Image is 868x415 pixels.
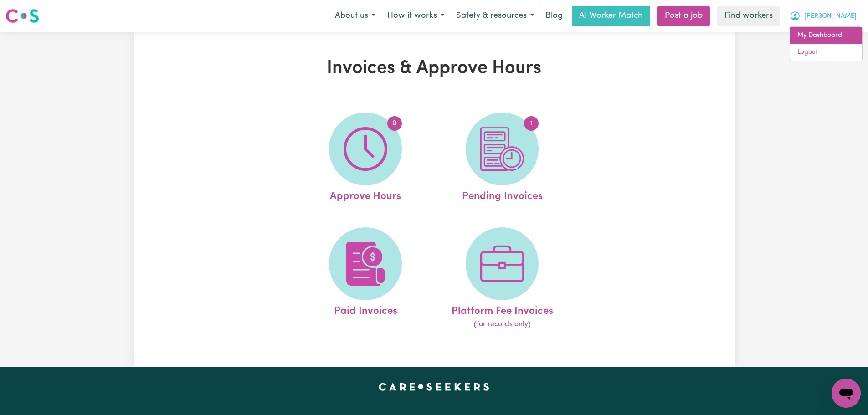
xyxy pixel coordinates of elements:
[330,185,401,205] span: Approve Hours
[387,116,402,131] span: 0
[329,6,381,26] button: About us
[239,57,629,79] h1: Invoices & Approve Hours
[804,11,857,21] span: [PERSON_NAME]
[379,383,489,390] a: Careseekers home page
[717,6,780,26] a: Find workers
[790,27,862,44] a: My Dashboard
[450,6,540,26] button: Safety & resources
[524,116,539,131] span: 1
[437,227,568,330] a: Platform Fee Invoices(for records only)
[832,379,861,408] iframe: Button to launch messaging window
[300,227,431,330] a: Paid Invoices
[790,26,863,61] div: My Account
[462,185,543,205] span: Pending Invoices
[572,6,650,26] a: AI Worker Match
[5,8,39,24] img: Careseekers logo
[784,6,863,26] button: My Account
[5,5,39,26] a: Careseekers logo
[381,6,450,26] button: How it works
[474,319,531,330] span: (for records only)
[437,113,568,205] a: Pending Invoices
[657,6,710,26] a: Post a job
[790,44,862,61] a: Logout
[334,300,397,319] span: Paid Invoices
[452,300,553,319] span: Platform Fee Invoices
[540,6,568,26] a: Blog
[300,113,431,205] a: Approve Hours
